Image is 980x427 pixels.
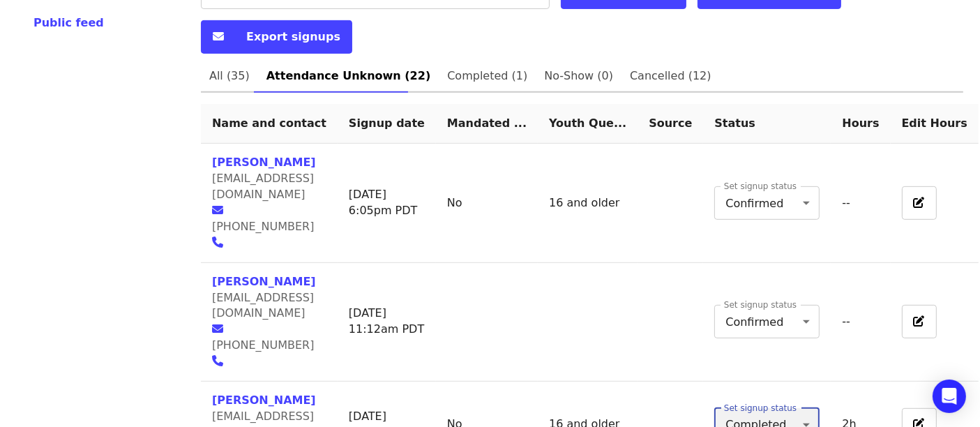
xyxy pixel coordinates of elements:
div: Confirmed [714,305,820,338]
i: envelope icon [212,204,223,217]
span: Public feed [33,16,104,29]
span: Status [714,117,755,130]
i: pen-to-square icon [914,196,925,209]
td: No [436,144,538,262]
span: [EMAIL_ADDRESS][DOMAIN_NAME] [212,291,314,320]
a: envelope icon [212,322,232,336]
a: phone icon [212,354,232,368]
i: phone icon [212,354,223,368]
span: Mandated Service [447,117,527,130]
a: [PERSON_NAME] [212,156,316,169]
div: Open Intercom Messenger [933,380,966,413]
td: -- [831,144,890,262]
td: [DATE] 11:12am PDT [338,263,436,382]
span: Export signups [246,30,340,43]
a: Attendance Unknown (22) [258,59,439,93]
th: Signup date [338,104,436,144]
i: pen-to-square icon [914,315,925,328]
td: 16 and older [538,144,638,262]
i: envelope icon [212,322,223,336]
a: [PERSON_NAME] [212,394,316,407]
button: Export signups [201,20,352,54]
span: [PHONE_NUMBER] [212,220,315,233]
span: Attendance Unknown (22) [266,66,431,86]
a: Completed (1) [439,59,536,93]
th: Hours [831,104,890,144]
th: Name and contact [201,104,338,144]
i: envelope icon [213,30,224,43]
a: All (35) [201,59,258,93]
span: [EMAIL_ADDRESS][DOMAIN_NAME] [212,172,314,201]
span: Completed (1) [447,66,527,86]
td: [DATE] 6:05pm PDT [338,144,436,262]
label: Set signup status [724,301,797,309]
span: No-Show (0) [544,66,613,86]
span: All (35) [209,66,250,86]
span: [PHONE_NUMBER] [212,338,315,352]
th: Edit Hours [891,104,979,144]
a: envelope icon [212,204,232,217]
th: Source [638,104,703,144]
div: Confirmed [714,186,820,220]
i: phone icon [212,236,223,249]
td: -- [831,263,890,382]
span: Youth Question [549,117,626,130]
a: Public feed [33,15,167,31]
a: No-Show (0) [536,59,621,93]
a: [PERSON_NAME] [212,275,316,288]
a: Cancelled (12) [621,59,720,93]
a: phone icon [212,236,232,249]
label: Set signup status [724,182,797,190]
span: Cancelled (12) [630,66,711,86]
label: Set signup status [724,404,797,412]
